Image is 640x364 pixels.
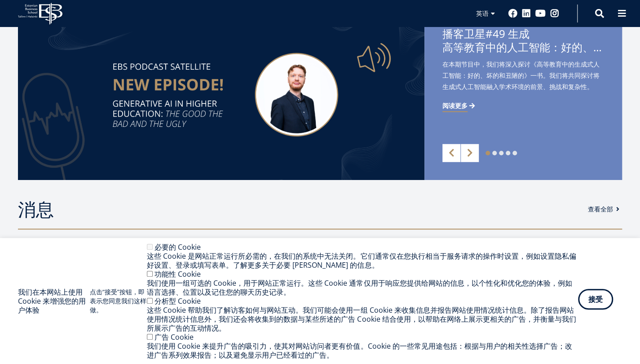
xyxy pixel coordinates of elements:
[154,269,201,279] font: 功能性 Cookie
[442,60,600,91] font: 在本期节目中，我们将深入探讨《高等教育中的生成式人工智能：好的、坏的和丑陋的》一书。我们将共同探讨将生成式人工智能融入学术环境的前景、挑战和复杂性。
[18,197,54,221] font: 消息
[442,26,530,41] font: 播客卫星#49 生成
[147,278,572,297] font: 我们使用一组可选的 Cookie，用于网站正常运行。这些 Cookie 通常仅用于响应您提供给网站的信息，以个性化和优化您的体验，例如语言选择、​​位置以及记住您的聊天历史记录。
[18,9,424,180] img: 49号卫星
[90,288,146,314] font: 点击“接受”按钮，即表示您同意我们这样做。
[442,101,468,110] font: 阅读更多
[588,205,613,213] font: 查看全部
[147,305,576,333] font: 这些 Cookie 帮助我们了解访客如何与网站互动。我们可能会使用一组 Cookie 来收集信息并报告网站使用情况统计信息。除了报告网站使用情况统计信息外，我们还会将收集到的数据与某些所述的广告...
[18,287,86,315] font: 我们在本网站上使用 Cookie 来增强您的用户体验
[154,332,194,342] font: 广告 Cookie
[588,205,622,214] a: 查看全部
[147,341,572,360] font: 我们使用 Cookie 来提升广告的吸引力，使其对网站访问者更有价值。Cookie 的一些常见用途包括：根据与用户的相关性选择广告；改进广告系列效果报告；以及避免显示用户已经看过的广告。
[154,296,201,306] font: 分析型 Cookie
[578,289,613,310] button: 接受
[154,242,201,252] font: 必要的 Cookie
[588,294,603,304] font: 接受
[442,101,477,110] a: 阅读更多
[147,251,576,270] font: 这些 Cookie 是网站正常运行所必需的，在我们的系统中无法关闭。它们通常仅在您执行相当于服务请求的操作时设置，例如设置隐私偏好设置、登录或填写表单。了解更多关于必要 [PERSON_NAME...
